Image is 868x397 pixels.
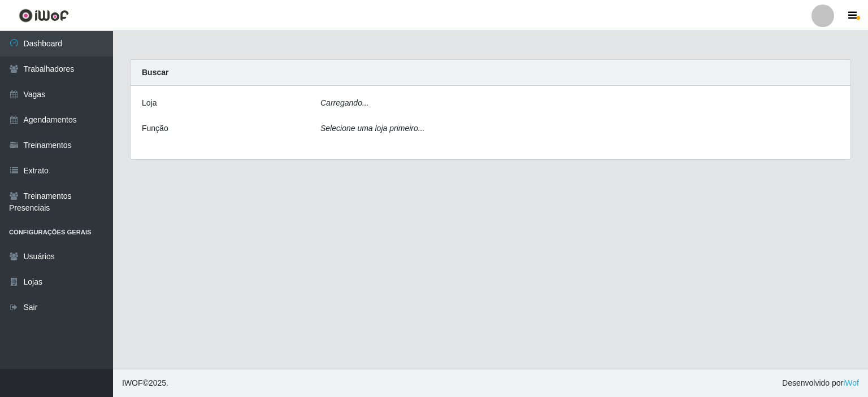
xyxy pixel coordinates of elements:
[320,124,424,133] i: Selecione uma loja primeiro...
[320,98,369,107] i: Carregando...
[142,68,168,77] strong: Buscar
[782,377,859,389] span: Desenvolvido por
[122,378,143,387] span: IWOF
[19,8,69,23] img: CoreUI Logo
[142,97,157,109] label: Loja
[122,377,168,389] span: © 2025 .
[142,123,168,134] label: Função
[843,378,859,387] a: iWof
